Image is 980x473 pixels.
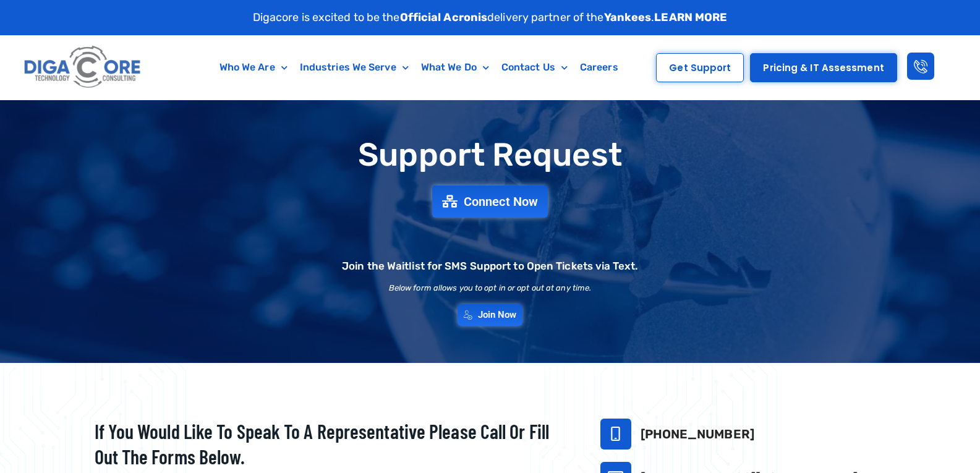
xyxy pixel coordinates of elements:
h1: Support Request [64,137,917,173]
img: Digacore logo 1 [21,41,145,93]
a: What We Do [415,53,495,82]
a: Who We Are [213,53,294,82]
a: Connect Now [432,185,548,218]
a: Industries We Serve [294,53,415,82]
span: Pricing & IT Assessment [763,63,884,72]
span: Get Support [669,63,731,72]
strong: Official Acronis [400,11,488,24]
span: Join Now [478,310,517,320]
nav: Menu [196,53,642,82]
h2: Below form allows you to opt in or opt out at any time. [389,284,592,292]
a: Get Support [656,53,744,82]
a: [PHONE_NUMBER] [641,427,754,441]
a: Join Now [458,304,523,326]
a: 732-646-5725 [600,419,631,450]
a: Pricing & IT Assessment [750,53,897,82]
a: Careers [574,53,624,82]
span: Connect Now [464,195,538,208]
strong: Yankees [604,11,652,24]
h2: If you would like to speak to a representative please call or fill out the forms below. [95,419,569,470]
a: Contact Us [495,53,574,82]
a: LEARN MORE [654,11,727,24]
p: Digacore is excited to be the delivery partner of the . [253,9,728,26]
h2: Join the Waitlist for SMS Support to Open Tickets via Text. [342,261,638,271]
